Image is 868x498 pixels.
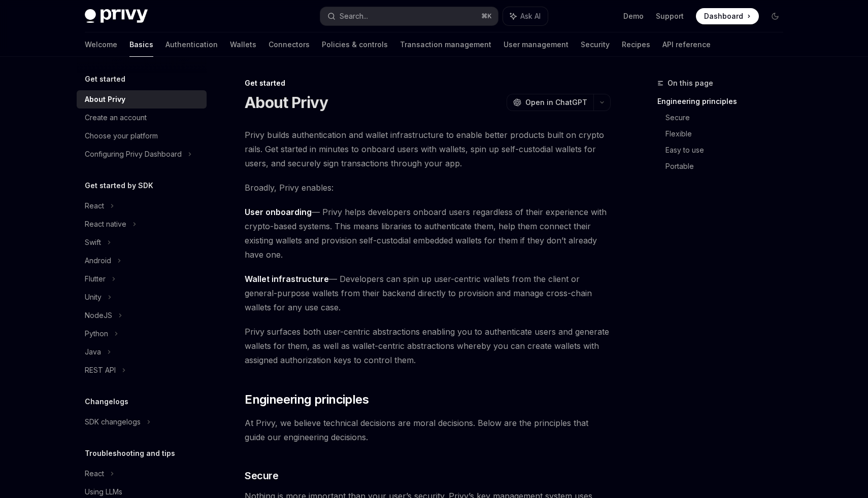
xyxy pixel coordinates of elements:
[665,158,791,174] a: Portable
[481,12,492,20] span: ⌘ K
[245,392,369,408] span: Engineering principles
[245,128,611,170] span: Privy builds authentication and wallet infrastructure to enable better products built on crypto r...
[320,7,498,25] button: Search...⌘K
[129,32,153,57] a: Basics
[245,207,312,217] strong: User onboarding
[85,130,158,142] div: Choose your platform
[657,93,791,110] a: Engineering principles
[85,236,101,248] div: Swift
[507,94,593,111] button: Open in ChatGPT
[77,90,207,109] a: About Privy
[85,346,101,358] div: Java
[665,142,791,158] a: Easy to use
[85,396,128,408] h5: Changelogs
[245,181,611,195] span: Broadly, Privy enables:
[245,274,329,284] strong: Wallet infrastructure
[400,32,491,57] a: Transaction management
[269,32,310,57] a: Connectors
[85,112,147,124] div: Create an account
[623,11,644,21] a: Demo
[322,32,388,57] a: Policies & controls
[85,486,122,498] div: Using LLMs
[667,77,713,89] span: On this page
[340,10,368,22] div: Search...
[245,469,278,483] span: Secure
[245,325,611,367] span: Privy surfaces both user-centric abstractions enabling you to authenticate users and generate wal...
[165,32,218,57] a: Authentication
[245,416,611,444] span: At Privy, we believe technical decisions are moral decisions. Below are the principles that guide...
[665,110,791,126] a: Secure
[704,11,743,21] span: Dashboard
[245,78,611,88] div: Get started
[85,200,104,212] div: React
[85,447,175,459] h5: Troubleshooting and tips
[85,255,111,267] div: Android
[85,468,104,480] div: React
[85,273,106,285] div: Flutter
[656,11,684,21] a: Support
[245,205,611,262] span: — Privy helps developers onboard users regardless of their experience with crypto-based systems. ...
[245,93,328,112] h1: About Privy
[85,93,125,105] div: About Privy
[85,291,102,303] div: Unity
[85,73,125,85] h5: Get started
[85,309,112,322] div: NodeJS
[767,8,783,24] button: Toggle dark mode
[622,32,650,57] a: Recipes
[504,32,569,57] a: User management
[85,218,126,230] div: React native
[85,364,116,376] div: REST API
[85,328,108,340] div: Python
[77,127,207,145] a: Choose your platform
[525,97,587,108] span: Open in ChatGPT
[245,272,611,314] span: — Developers can spin up user-centric wallets from the client or general-purpose wallets from the...
[77,109,207,127] a: Create an account
[520,11,541,21] span: Ask AI
[85,148,182,160] div: Configuring Privy Dashboard
[665,126,791,142] a: Flexible
[696,8,759,24] a: Dashboard
[85,32,117,57] a: Welcome
[85,416,141,428] div: SDK changelogs
[503,7,548,25] button: Ask AI
[662,32,711,57] a: API reference
[581,32,610,57] a: Security
[85,9,148,23] img: dark logo
[230,32,256,57] a: Wallets
[85,180,153,192] h5: Get started by SDK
